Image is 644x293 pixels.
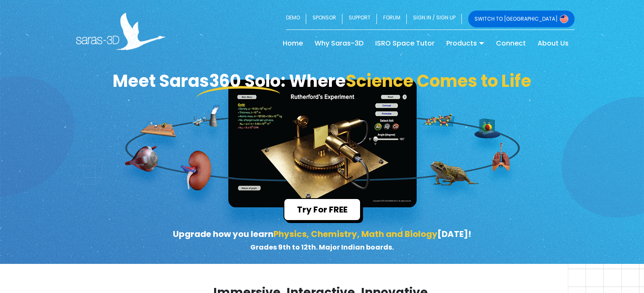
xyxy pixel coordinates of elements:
a: DEMO [286,11,306,27]
a: SPONSOR [306,11,342,27]
h1: Meet Saras360 Solo: Where [70,71,575,91]
a: SWITCH TO [GEOGRAPHIC_DATA] [468,11,575,27]
img: Switch to USA [560,15,568,23]
a: Products [440,37,490,50]
a: Home [277,37,309,50]
a: About Us [532,37,575,50]
a: FORUM [377,11,407,27]
button: Try For FREE [284,198,361,221]
p: Upgrade how you learn [DATE]! [149,228,495,253]
a: Why Saras-3D [309,37,369,50]
a: SIGN IN / SIGN UP [407,11,462,27]
span: Science Comes to Life [346,69,531,93]
a: SUPPORT [342,11,377,27]
a: ISRO Space Tutor [369,37,440,50]
span: Physics, Chemistry, Math and Biology [273,228,437,240]
small: Grades 9th to 12th. Major Indian boards. [250,242,394,252]
a: Connect [490,37,532,50]
img: Saras 3D [76,13,166,50]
